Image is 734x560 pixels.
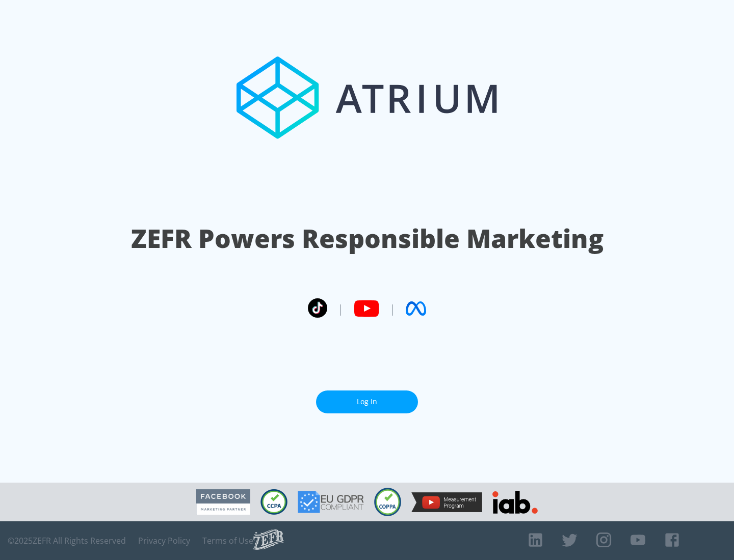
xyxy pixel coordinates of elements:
h1: ZEFR Powers Responsible Marketing [131,221,604,256]
a: Log In [316,390,418,413]
span: | [337,301,344,316]
span: © 2025 ZEFR All Rights Reserved [8,536,126,546]
img: CCPA Compliant [260,489,287,515]
img: COPPA Compliant [374,488,401,516]
img: Facebook Marketing Partner [196,489,250,515]
img: GDPR Compliant [298,491,364,513]
img: IAB [492,491,538,514]
span: | [389,301,396,316]
a: Terms of Use [202,536,253,546]
img: YouTube Measurement Program [411,492,482,512]
a: Privacy Policy [138,536,190,546]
